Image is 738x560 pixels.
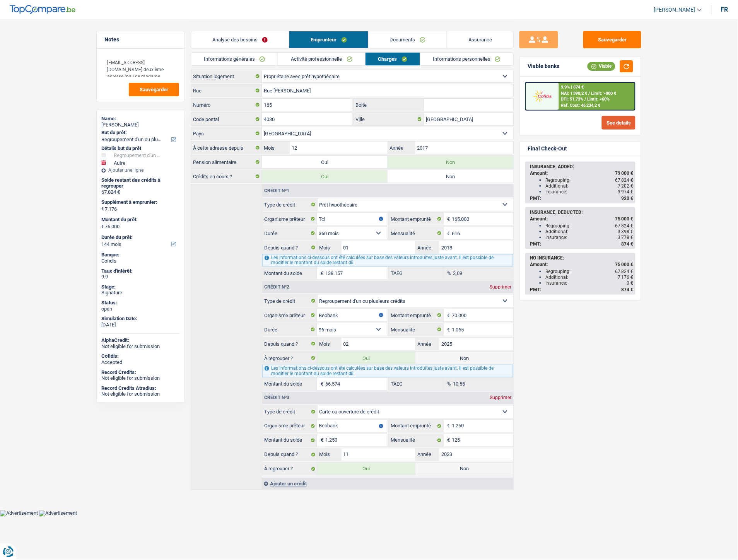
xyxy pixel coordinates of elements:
button: See details [602,116,635,130]
label: Montant du solde [262,434,317,447]
input: MM [342,449,415,461]
label: Mensualité [389,323,444,336]
label: Crédits en cours ? [191,170,262,183]
span: 3 974 € [618,189,633,195]
img: Advertisement [39,510,77,517]
label: Montant du solde [262,378,317,390]
div: Additional: [545,275,633,280]
div: PMT: [530,241,633,247]
div: Amount: [530,216,633,222]
div: Viable [588,62,615,70]
div: Insurance: [545,280,633,286]
a: Emprunteur [289,31,368,48]
span: Sauvegarder [140,87,168,92]
a: Charges [366,53,420,65]
label: Durée [262,323,317,336]
span: € [444,323,452,336]
div: Record Credits Atradius: [101,385,180,391]
div: Status: [101,300,180,306]
div: [DATE] [101,322,180,328]
label: Oui [318,463,415,475]
div: Ref. Cost: 46 234,2 € [561,103,601,108]
label: Montant du solde [262,267,317,279]
div: Crédit nº1 [262,188,291,193]
span: € [317,267,326,279]
div: Not eligible for submission [101,391,180,397]
label: Mensualité [389,434,444,447]
img: TopCompare Logo [10,5,75,14]
div: INSURANCE, DEDUCTED: [530,210,633,215]
input: MM [290,142,388,154]
span: NAI: 1 390,2 € [561,91,588,96]
div: Not eligible for submission [101,375,180,381]
div: Solde restant des crédits à regrouper [101,177,180,189]
div: Insurance: [545,235,633,240]
span: 67 824 € [615,178,633,183]
label: TAEG [389,267,444,279]
div: Crédit nº2 [262,285,291,289]
span: 7 202 € [618,183,633,189]
div: Additional: [545,183,633,189]
label: Durée [262,227,317,239]
label: Montant emprunté [389,309,444,321]
label: Organisme prêteur [262,213,317,225]
span: € [444,420,452,432]
span: € [317,434,326,447]
div: AlphaCredit: [101,337,180,343]
div: 9.9% | 874 € [561,85,584,90]
span: 3 778 € [618,235,633,240]
label: À regrouper ? [262,463,318,475]
div: Détails but du prêt [101,145,180,152]
input: MM [342,241,415,254]
div: Les informations ci-dessous ont été calculées sur base des valeurs introduites juste avant. Il es... [262,365,513,377]
label: Non [388,170,513,183]
label: Pension alimentaire [191,156,262,168]
input: MM [342,338,415,350]
label: Type de crédit [262,406,318,418]
label: Année [415,449,439,461]
span: 67 824 € [615,223,633,229]
div: Final Check-Out [528,145,567,152]
div: Regrouping: [545,269,633,274]
a: Informations générales [191,53,278,65]
label: Oui [318,352,415,364]
label: Boite [354,99,424,111]
label: Organisme prêteur [262,420,317,432]
label: Oui [262,156,388,168]
span: € [101,224,104,230]
div: INSURANCE, ADDED: [530,164,633,169]
img: Cofidis [528,89,557,103]
label: Durée du prêt: [101,234,178,241]
span: 67 824 € [615,269,633,274]
label: Mois [318,241,342,254]
div: Simulation Date: [101,316,180,322]
div: NO INSURANCE: [530,255,633,261]
span: € [444,213,452,225]
div: Not eligible for submission [101,343,180,350]
div: Cofidis [101,258,180,264]
label: But du prêt: [101,130,178,136]
span: € [444,309,452,321]
label: Depuis quand ? [262,241,318,254]
input: AAAA [439,241,513,254]
label: Montant du prêt: [101,217,178,223]
label: Année [388,142,415,154]
div: Supprimer [488,395,513,400]
a: Informations personnelles [420,53,514,65]
div: Additional: [545,229,633,234]
label: Organisme prêteur [262,309,317,321]
button: Sauvegarder [583,31,641,48]
span: 920 € [621,196,633,201]
label: Mensualité [389,227,444,239]
span: % [444,378,453,390]
label: TAEG [389,378,444,390]
input: AAAA [439,338,513,350]
label: Depuis quand ? [262,449,318,461]
span: 874 € [621,241,633,247]
div: Banque: [101,252,180,258]
div: Crédit nº3 [262,395,291,400]
input: AAAA [415,142,513,154]
div: Name: [101,116,180,122]
div: Les informations ci-dessous ont été calculées sur base des valeurs introduites juste avant. Il es... [262,254,513,266]
div: Signature [101,290,180,296]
